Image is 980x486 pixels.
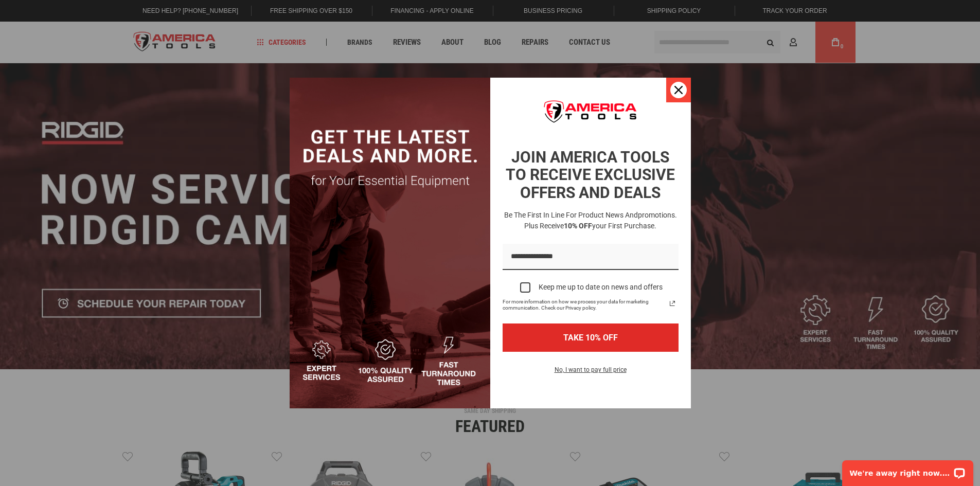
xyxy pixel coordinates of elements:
iframe: LiveChat chat widget [835,454,980,486]
button: No, I want to pay full price [546,364,635,382]
button: Close [666,78,691,102]
span: For more information on how we process your data for marketing communication. Check our Privacy p... [503,299,666,311]
div: Keep me up to date on news and offers [539,283,663,292]
input: Email field [503,244,679,270]
a: Read our Privacy Policy [666,297,679,310]
h3: Be the first in line for product news and [501,210,681,231]
svg: close icon [674,86,683,94]
strong: 10% OFF [564,222,592,230]
strong: JOIN AMERICA TOOLS TO RECEIVE EXCLUSIVE OFFERS AND DEALS [506,148,675,202]
button: TAKE 10% OFF [503,323,679,352]
svg: link icon [666,297,679,310]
